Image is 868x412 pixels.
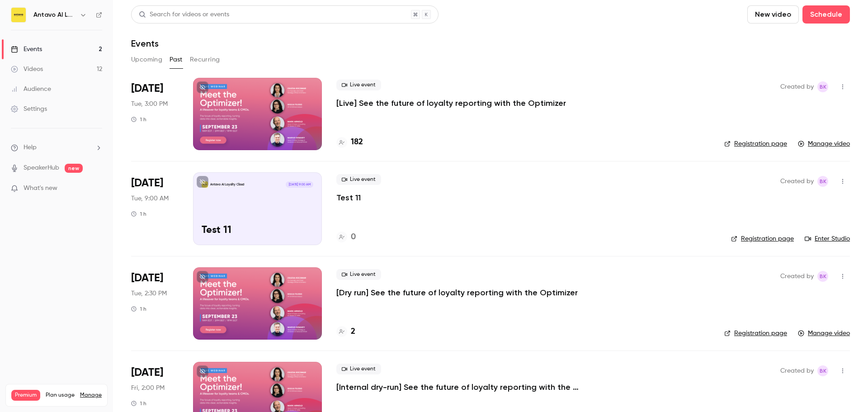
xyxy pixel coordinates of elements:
a: Manage video [798,139,850,148]
a: Test 11 [336,192,361,203]
span: Plan usage [46,392,75,399]
span: Barbara Kekes Szabo [817,176,828,187]
p: Antavo AI Loyalty Cloud [210,182,244,187]
img: Antavo AI Loyalty Cloud [11,8,26,22]
iframe: Noticeable Trigger [91,185,102,193]
span: Created by [780,176,814,187]
button: Upcoming [131,52,162,67]
div: Search for videos or events [139,10,229,19]
span: Created by [780,365,814,376]
div: Sep 16 Tue, 2:30 PM (Europe/Budapest) [131,267,179,340]
span: Live event [336,80,381,90]
a: Test 11Antavo AI Loyalty Cloud[DATE] 9:00 AMTest 11 [193,172,322,245]
li: help-dropdown-opener [11,143,102,152]
span: [DATE] [131,271,163,285]
button: New video [747,5,799,24]
span: BK [820,81,826,92]
span: Live event [336,269,381,280]
span: Barbara Kekes Szabo [817,271,828,282]
div: 1 h [131,116,146,123]
span: Premium [11,390,40,401]
span: [DATE] [131,365,163,380]
span: new [65,164,83,173]
p: Test 11 [202,225,313,237]
span: [DATE] 9:00 AM [286,181,313,188]
span: Fri, 2:00 PM [131,384,165,393]
span: BK [820,365,826,376]
div: 1 h [131,400,146,407]
span: Tue, 2:30 PM [131,289,167,298]
span: Created by [780,271,814,282]
div: 1 h [131,210,146,218]
span: What's new [24,184,57,193]
span: Tue, 9:00 AM [131,194,169,203]
a: Registration page [731,234,794,243]
div: Sep 23 Tue, 3:00 PM (Europe/Budapest) [131,78,179,150]
span: [DATE] [131,176,163,190]
a: 0 [336,231,356,243]
span: Tue, 3:00 PM [131,99,168,109]
span: Barbara Kekes Szabo [817,365,828,376]
span: Help [24,143,37,152]
h1: Events [131,38,159,49]
div: Videos [11,65,43,74]
a: 2 [336,326,355,338]
h6: Antavo AI Loyalty Cloud [33,10,76,19]
button: Schedule [802,5,850,24]
span: Live event [336,174,381,185]
span: [DATE] [131,81,163,96]
h4: 2 [351,326,355,338]
h4: 0 [351,231,356,243]
a: [Dry run] See the future of loyalty reporting with the Optimizer [336,287,578,298]
a: [Live] See the future of loyalty reporting with the Optimizer [336,98,566,109]
div: Events [11,45,42,54]
a: 182 [336,136,363,148]
a: Manage [80,392,102,399]
h4: 182 [351,136,363,148]
button: Past [170,52,183,67]
div: Audience [11,85,51,94]
span: BK [820,176,826,187]
span: Created by [780,81,814,92]
a: Manage video [798,329,850,338]
a: Enter Studio [805,234,850,243]
a: SpeakerHub [24,163,59,173]
span: Barbara Kekes Szabo [817,81,828,92]
span: BK [820,271,826,282]
div: 1 h [131,305,146,313]
a: Registration page [724,139,787,148]
button: Recurring [190,52,220,67]
a: Registration page [724,329,787,338]
div: Settings [11,104,47,114]
div: Sep 23 Tue, 9:00 AM (Europe/Budapest) [131,172,179,245]
a: [Internal dry-run] See the future of loyalty reporting with the Optimizer [336,382,608,393]
span: Live event [336,364,381,374]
